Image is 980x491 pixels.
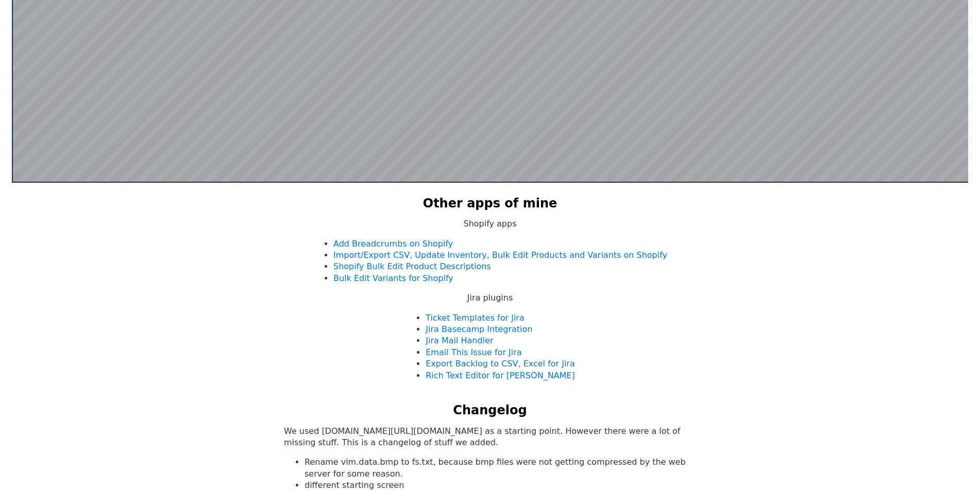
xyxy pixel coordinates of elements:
a: Import/Export CSV, Update Inventory, Bulk Edit Products and Variants on Shopify [333,250,667,260]
a: Jira Basecamp Integration [426,324,532,334]
a: Jira Mail Handler [426,336,493,345]
a: Rich Text Editor for [PERSON_NAME] [426,371,575,380]
a: Export Backlog to CSV, Excel for Jira [426,359,575,369]
a: Shopify Bulk Edit Product Descriptions [333,261,491,271]
h2: Changelog [453,402,527,419]
a: Ticket Templates for Jira [426,313,524,323]
li: Rename vim.data.bmp to fs.txt, because bmp files were not getting compressed by the web server fo... [305,457,696,480]
li: different starting screen [305,480,696,491]
h2: Other apps of mine [423,195,557,213]
a: Email This Issue for Jira [426,347,521,357]
a: Bulk Edit Variants for Shopify [333,273,453,283]
a: Add Breadcrumbs on Shopify [333,239,453,249]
